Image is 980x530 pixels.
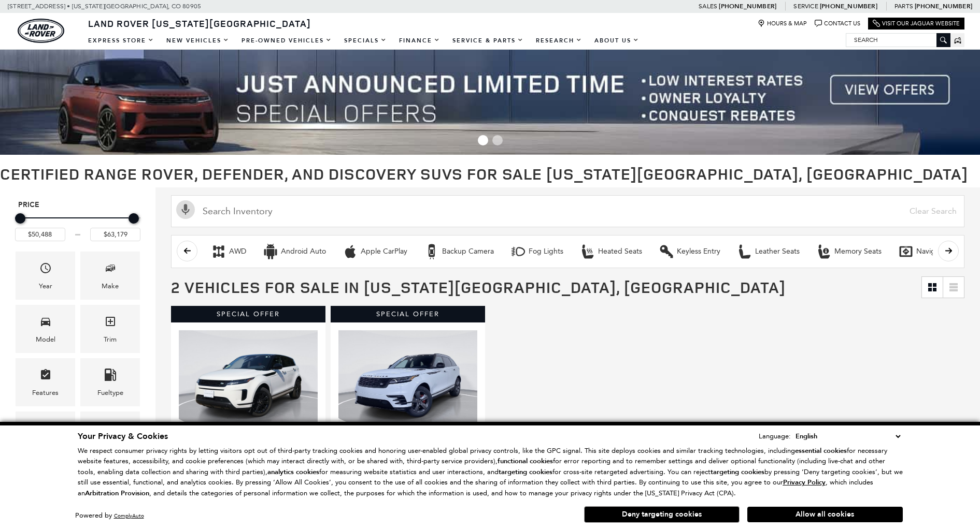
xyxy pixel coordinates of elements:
[18,200,137,210] h5: Price
[90,228,140,241] input: Maximum
[18,19,64,43] img: Land Rover
[104,259,117,281] span: Make
[424,244,439,259] div: Backup Camera
[811,241,887,262] button: Memory SeatsMemory Seats
[815,20,860,27] a: Contact Us
[235,32,338,50] a: Pre-Owned Vehicles
[783,478,826,487] u: Privacy Policy
[16,411,75,460] div: TransmissionTransmission
[160,32,235,50] a: New Vehicles
[737,244,752,259] div: Leather Seats
[898,244,914,259] div: Navigation System
[114,512,144,519] a: ComplyAuto
[393,32,446,50] a: Finance
[102,281,119,292] div: Make
[205,241,252,262] button: AWDAWD
[16,252,75,300] div: YearYear
[82,32,160,50] a: EXPRESS STORE
[8,3,201,10] a: [STREET_ADDRESS] • [US_STATE][GEOGRAPHIC_DATA], CO 80905
[598,247,642,256] div: Heated Seats
[337,241,413,262] button: Apple CarPlayApple CarPlay
[171,306,325,322] div: Special Offer
[39,281,52,292] div: Year
[281,247,326,256] div: Android Auto
[257,241,332,262] button: Android AutoAndroid Auto
[75,512,144,519] div: Powered by
[938,241,959,261] button: scroll right
[104,334,117,345] div: Trim
[176,200,195,219] svg: Click to toggle on voice search
[446,32,530,50] a: Service & Parts
[80,252,140,300] div: MakeMake
[80,358,140,406] div: FueltypeFueltype
[179,330,318,434] img: 2025 Land Rover Range Rover Evoque S
[229,247,246,256] div: AWD
[816,244,832,259] div: Memory Seats
[171,276,786,298] span: 2 Vehicles for Sale in [US_STATE][GEOGRAPHIC_DATA], [GEOGRAPHIC_DATA]
[580,244,595,259] div: Heated Seats
[492,135,503,145] span: Go to slide 2
[15,213,25,224] div: Minimum Price
[584,506,740,523] button: Deny targeting cookies
[418,241,500,262] button: Backup CameraBackup Camera
[82,17,317,30] a: Land Rover [US_STATE][GEOGRAPHIC_DATA]
[677,247,720,256] div: Keyless Entry
[15,210,140,241] div: Price
[129,213,139,224] div: Maximum Price
[80,305,140,353] div: TrimTrim
[16,305,75,353] div: ModelModel
[343,244,358,259] div: Apple CarPlay
[574,241,648,262] button: Heated SeatsHeated Seats
[529,247,563,256] div: Fog Lights
[211,244,226,259] div: AWD
[263,244,278,259] div: Android Auto
[82,32,645,50] nav: Main Navigation
[267,467,319,477] strong: analytics cookies
[510,244,526,259] div: Fog Lights
[18,19,64,43] a: land-rover
[39,419,52,440] span: Transmission
[478,135,488,145] span: Go to slide 1
[361,247,407,256] div: Apple CarPlay
[731,241,805,262] button: Leather SeatsLeather Seats
[758,20,807,27] a: Hours & Map
[442,247,494,256] div: Backup Camera
[755,247,800,256] div: Leather Seats
[793,431,903,442] select: Language Select
[15,228,65,241] input: Minimum
[795,446,847,455] strong: essential cookies
[36,334,55,345] div: Model
[104,313,117,334] span: Trim
[39,366,52,387] span: Features
[699,3,717,10] span: Sales
[916,247,977,256] div: Navigation System
[331,306,485,322] div: Special Offer
[85,489,149,498] strong: Arbitration Provision
[177,241,197,261] button: scroll left
[759,433,791,439] div: Language:
[834,247,882,256] div: Memory Seats
[719,2,776,10] a: [PHONE_NUMBER]
[793,3,818,10] span: Service
[588,32,645,50] a: About Us
[39,259,52,281] span: Year
[171,195,964,227] input: Search Inventory
[498,457,553,466] strong: functional cookies
[499,467,552,477] strong: targeting cookies
[894,3,913,10] span: Parts
[915,2,972,10] a: [PHONE_NUMBER]
[659,244,674,259] div: Keyless Entry
[653,241,726,262] button: Keyless EntryKeyless Entry
[783,478,826,486] a: Privacy Policy
[16,358,75,406] div: FeaturesFeatures
[530,32,588,50] a: Research
[32,387,59,399] div: Features
[846,34,950,46] input: Search
[104,419,117,440] span: Mileage
[873,20,960,27] a: Visit Our Jaguar Website
[39,313,52,334] span: Model
[80,411,140,460] div: MileageMileage
[104,366,117,387] span: Fueltype
[338,32,393,50] a: Specials
[97,387,123,399] div: Fueltype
